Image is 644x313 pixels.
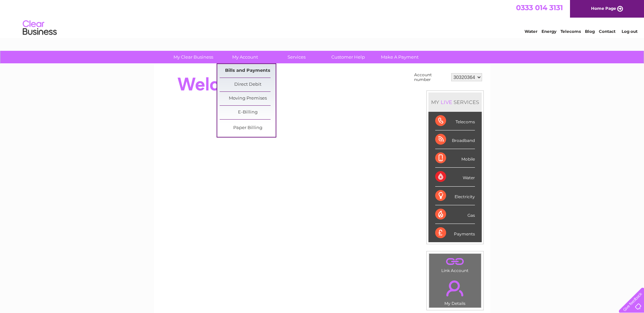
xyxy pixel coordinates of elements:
[541,29,556,34] a: Energy
[435,168,475,186] div: Water
[435,187,475,205] div: Electricity
[220,121,276,135] a: Paper Billing
[431,276,479,300] a: .
[439,99,454,105] div: LIVE
[217,51,273,63] a: My Account
[560,29,581,34] a: Telecoms
[412,71,449,84] td: Account number
[372,51,428,63] a: Make A Payment
[435,149,475,168] div: Mobile
[220,78,276,91] a: Direct Debit
[220,64,276,78] a: Bills and Payments
[435,112,475,130] div: Telecoms
[22,18,57,38] img: logo.png
[622,29,638,34] a: Log out
[429,275,481,308] td: My Details
[269,51,325,63] a: Services
[162,4,483,33] div: Clear Business is a trading name of Verastar Limited (registered in [GEOGRAPHIC_DATA] No. 3667643...
[435,224,475,242] div: Payments
[320,51,376,63] a: Customer Help
[428,92,482,112] div: MY SERVICES
[429,253,481,275] td: Link Account
[516,3,563,12] a: 0333 014 3131
[435,130,475,149] div: Broadband
[525,29,537,34] a: Water
[585,29,595,34] a: Blog
[599,29,615,34] a: Contact
[220,92,276,105] a: Moving Premises
[220,106,276,119] a: E-Billing
[165,51,221,63] a: My Clear Business
[431,255,479,267] a: .
[435,205,475,224] div: Gas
